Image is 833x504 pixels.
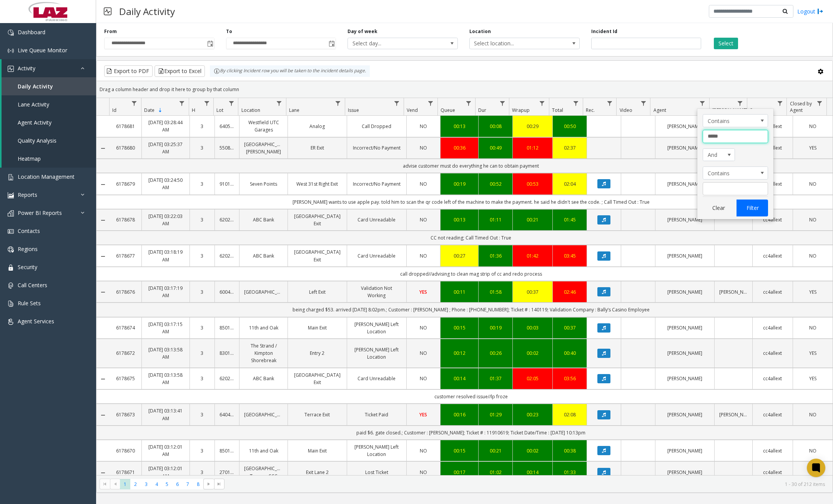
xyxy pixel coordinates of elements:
[445,349,474,357] a: 00:12
[244,180,283,188] a: Seven Points
[2,59,96,77] a: Activity
[155,65,205,77] button: Export to Excel
[517,216,548,223] a: 00:21
[420,216,427,223] span: NO
[392,98,402,108] a: Issue Filter Menu
[219,375,235,382] a: 620227
[18,191,37,198] span: Reports
[2,77,96,95] a: Daily Activity
[483,252,508,259] div: 01:36
[660,180,710,188] a: [PERSON_NAME]
[352,284,401,299] a: Validation Not Working
[604,98,615,108] a: Rec. Filter Menu
[8,246,14,253] img: 'icon'
[420,181,427,187] span: NO
[109,303,833,317] td: being charged $53. arrived [DATE] 8:02pm.; Customer : [PERSON_NAME] ; Phone : [PHONE_NUMBER]; Tic...
[146,371,185,386] a: [DATE] 03:13:58 AM
[219,349,235,357] a: 830197
[219,216,235,223] a: 620227
[469,28,491,35] label: Location
[219,180,235,188] a: 910120
[470,38,557,49] span: Select location...
[557,288,582,296] a: 02:46
[274,98,284,108] a: Location Filter Menu
[809,375,816,382] span: YES
[411,252,436,259] a: NO
[445,324,474,331] div: 00:15
[411,123,436,130] a: NO
[483,411,508,418] a: 01:29
[517,411,548,418] div: 00:23
[817,7,823,15] img: logout
[660,144,710,151] a: [PERSON_NAME]
[483,144,508,151] a: 00:49
[557,216,582,223] a: 01:45
[797,7,823,15] a: Logout
[798,288,828,296] a: YES
[557,144,582,151] a: 02:37
[557,375,582,382] div: 03:56
[109,195,833,209] td: [PERSON_NAME] wants to use apple pay. told him to scan the qr code left of the machine to make th...
[419,289,427,295] span: YES
[411,411,436,418] a: YES
[293,180,342,188] a: West 31st Right Exit
[557,411,582,418] a: 02:08
[195,180,210,188] a: 3
[219,288,235,296] a: 600405
[445,252,474,259] a: 00:27
[798,411,828,418] a: NO
[809,350,816,356] span: YES
[714,38,738,49] button: Select
[2,113,96,131] a: Agent Activity
[352,216,401,223] a: Card Unreadable
[18,119,52,126] span: Agent Activity
[420,350,427,356] span: NO
[146,346,185,361] a: [DATE] 03:13:58 AM
[483,216,508,223] div: 01:11
[757,324,788,331] a: cc4allext
[757,216,788,223] a: cc4allext
[146,141,185,155] a: [DATE] 03:25:37 AM
[517,375,548,382] a: 02:05
[96,253,109,259] a: Collapse Details
[445,288,474,296] div: 00:11
[18,209,62,216] span: Power BI Reports
[333,98,343,108] a: Lane Filter Menu
[798,252,828,259] a: NO
[244,252,283,259] a: ABC Bank
[809,216,816,223] span: NO
[293,324,342,331] a: Main Exit
[798,123,828,130] a: NO
[517,324,548,331] a: 00:03
[18,137,57,144] span: Quality Analysis
[420,253,427,259] span: NO
[96,217,109,223] a: Collapse Details
[517,180,548,188] div: 00:53
[146,119,185,133] a: [DATE] 03:28:44 AM
[809,145,816,151] span: YES
[483,180,508,188] a: 00:52
[411,349,436,357] a: NO
[206,38,214,49] span: Toggle popup
[8,319,14,325] img: 'icon'
[96,376,109,382] a: Collapse Details
[195,375,210,382] a: 3
[114,216,136,223] a: 6178678
[352,346,401,361] a: [PERSON_NAME] Left Location
[483,288,508,296] a: 01:58
[244,216,283,223] a: ABC Bank
[219,252,235,259] a: 620227
[517,349,548,357] div: 00:02
[219,324,235,331] a: 850107
[809,411,816,418] span: NO
[214,68,220,74] img: infoIcon.svg
[96,145,109,151] a: Collapse Details
[483,324,508,331] a: 00:19
[757,375,788,382] a: cc4allext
